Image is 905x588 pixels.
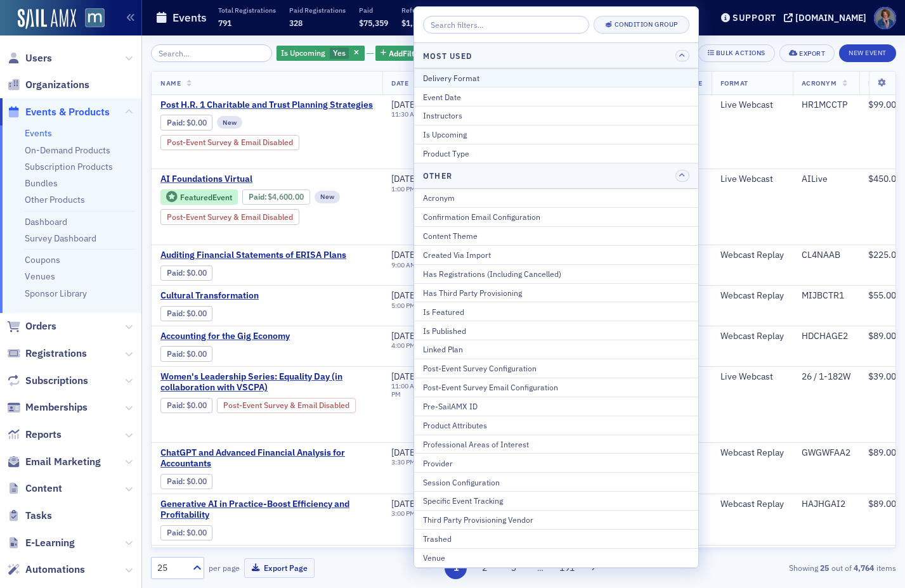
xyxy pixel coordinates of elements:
a: Paid [167,268,183,278]
time: 5:00 PM [391,301,415,310]
input: Search filters... [423,16,589,34]
span: $89.00 [868,447,896,458]
button: Third Party Provisioning Vendor [414,510,698,529]
div: Linked Plan [423,343,689,355]
div: Pre-SailAMX ID [423,400,689,412]
a: Other Products [25,194,85,205]
button: Product Attributes [414,416,698,435]
span: : [167,349,186,359]
span: : [249,192,268,201]
a: Post H.R. 1 Charitable and Trust Planning Strategies [160,99,374,111]
h4: Most Used [423,50,472,61]
button: Export [779,44,835,62]
span: : [167,528,186,537]
button: New Event [839,44,896,62]
span: [DATE] [391,371,417,382]
a: Memberships [7,400,88,414]
button: Professional Areas of Interest [414,435,698,454]
button: Pre-SailAMX ID [414,397,698,416]
a: New Event [839,46,896,58]
span: Cultural Transformation [160,290,374,302]
div: Support [732,12,776,23]
a: Paid [249,192,264,201]
div: CL4NAAB [802,250,850,261]
div: Post-Event Survey [217,398,356,413]
div: Paid: 0 - $0 [160,265,212,281]
span: Events & Products [25,105,110,119]
div: Bulk Actions [716,49,765,56]
button: Confirmation Email Configuration [414,207,698,226]
div: Product Type [423,148,689,159]
div: HDCHAGE2 [802,331,850,342]
div: New [315,191,340,203]
div: Yes [277,46,365,61]
div: – [391,261,444,269]
a: Accounting for the Gig Economy [160,331,374,342]
a: E-Learning [7,536,75,550]
time: 11:30 AM [391,110,420,118]
p: Refunded [401,6,431,15]
span: Date [391,79,408,87]
time: 12:00 PM [391,381,441,399]
span: Memberships [25,400,88,414]
h4: Other [423,170,452,181]
div: Third Party Provisioning Vendor [423,514,689,525]
a: Bundles [25,177,58,189]
div: – [391,185,451,193]
div: Session Configuration [423,476,689,488]
a: Tasks [7,509,52,523]
div: 25 [157,561,185,575]
img: SailAMX [85,8,105,28]
button: Session Configuration [414,472,698,491]
span: $450.00 [868,173,901,184]
button: Is Published [414,321,698,340]
a: Paid [167,118,183,127]
h1: Events [173,10,207,25]
div: Live Webcast [720,371,784,383]
div: – [391,342,443,350]
div: Paid: 0 - $0 [160,346,212,361]
div: – [391,509,443,518]
div: Webcast Replay [720,290,784,302]
a: Events & Products [7,105,110,119]
span: Add Filter [389,48,422,59]
span: [DATE] [391,498,417,509]
span: : [167,309,186,318]
button: Instructors [414,106,698,125]
button: Delivery Format [414,68,698,87]
div: Showing out of items [656,562,896,573]
p: Paid Registrations [289,6,346,15]
span: $0.00 [186,309,207,318]
div: Post-Event Survey Configuration [423,362,689,374]
p: Total Registrations [218,6,276,15]
div: Paid: 0 - $0 [160,115,212,130]
div: Featured Event [180,194,232,201]
span: Registrations [25,347,87,361]
button: Linked Plan [414,340,698,359]
time: 9:00 AM [391,260,416,269]
button: Is Featured [414,302,698,321]
span: Organizations [25,78,89,92]
button: Export Page [244,558,315,578]
a: Email Marketing [7,455,101,469]
span: [DATE] [391,330,417,342]
a: Content [7,482,62,495]
a: Automations [7,563,85,577]
span: [DATE] [391,173,417,184]
span: Name [160,79,181,87]
span: $89.00 [868,498,896,509]
div: Is Upcoming [423,129,689,140]
a: Subscription Products [25,161,113,172]
div: Export [799,50,825,57]
a: AI Foundations Virtual [160,174,374,185]
span: : [167,118,186,127]
button: Content Theme [414,226,698,245]
div: Paid: 0 - $0 [160,474,212,489]
div: Is Featured [423,306,689,317]
span: Tasks [25,509,52,523]
strong: 4,764 [852,562,876,573]
span: : [167,400,186,410]
a: Survey Dashboard [25,233,96,244]
span: [DATE] [391,290,417,301]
